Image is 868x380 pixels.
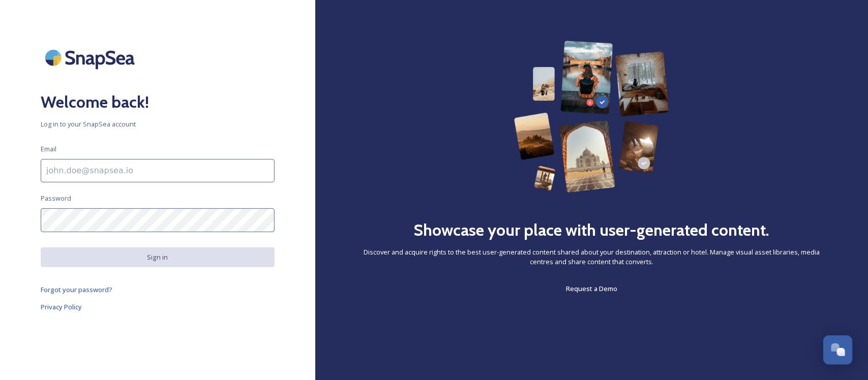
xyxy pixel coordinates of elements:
[566,282,617,295] a: Request a Demo
[41,247,275,267] button: Sign in
[356,247,827,267] span: Discover and acquire rights to the best user-generated content shared about your destination, att...
[41,119,275,129] span: Log in to your SnapSea account
[41,90,275,114] h2: Welcome back!
[41,283,275,296] a: Forgot your password?
[41,302,82,311] span: Privacy Policy
[41,144,56,154] span: Email
[41,159,275,182] input: john.doe@snapsea.io
[41,194,71,203] span: Password
[566,284,617,293] span: Request a Demo
[41,301,275,313] a: Privacy Policy
[823,335,853,365] button: Open Chat
[414,218,770,242] h2: Showcase your place with user-generated content.
[514,41,669,193] img: 63b42ca75bacad526042e722_Group%20154-p-800.png
[41,285,112,294] span: Forgot your password?
[41,41,142,75] img: SnapSea Logo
